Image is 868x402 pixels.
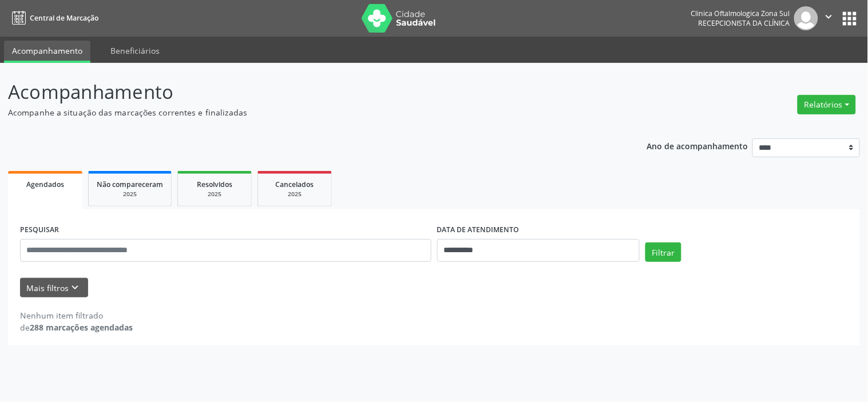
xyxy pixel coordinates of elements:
[30,13,98,23] span: Central de Marcação
[20,321,133,333] div: de
[102,41,168,61] a: Beneficiários
[276,180,314,189] span: Cancelados
[647,138,748,153] p: Ano de acompanhamento
[69,281,82,294] i: keyboard_arrow_down
[186,190,243,198] div: 2025
[818,6,840,30] button: 
[691,9,790,18] div: Clinica Oftalmologica Zona Sul
[840,9,860,29] button: apps
[794,6,818,30] img: img
[437,221,520,239] label: DATA DE ATENDIMENTO
[4,41,90,63] a: Acompanhamento
[30,322,133,333] strong: 288 marcações agendadas
[798,95,856,114] button: Relatórios
[266,190,323,198] div: 2025
[26,180,64,189] span: Agendados
[20,278,88,298] button: Mais filtroskeyboard_arrow_down
[97,180,163,189] span: Não compareceram
[20,221,59,239] label: PESQUISAR
[20,309,133,321] div: Nenhum item filtrado
[823,10,835,23] i: 
[645,242,681,262] button: Filtrar
[699,18,790,28] span: Recepcionista da clínica
[197,180,232,189] span: Resolvidos
[97,190,163,198] div: 2025
[8,78,604,106] p: Acompanhamento
[8,9,98,27] a: Central de Marcação
[8,106,604,118] p: Acompanhe a situação das marcações correntes e finalizadas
